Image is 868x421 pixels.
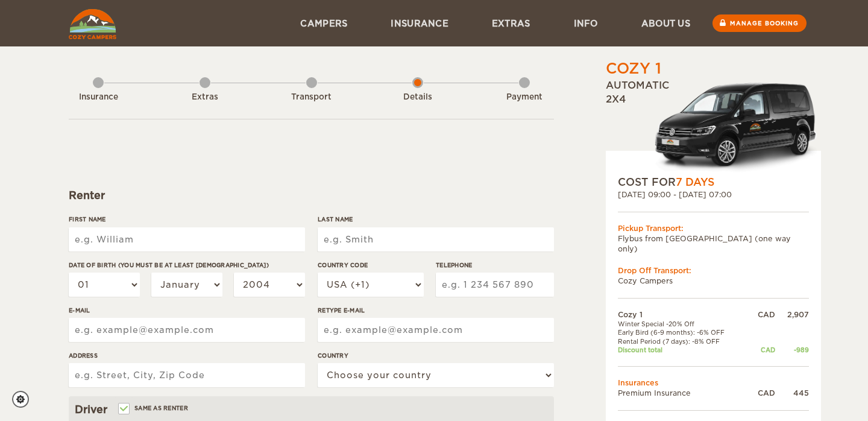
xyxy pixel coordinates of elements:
[318,227,554,252] input: e.g. Smith
[69,363,305,387] input: e.g. Street, City, Zip Code
[747,388,775,398] div: CAD
[69,215,305,224] label: First Name
[491,92,558,103] div: Payment
[69,351,305,360] label: Address
[618,388,747,398] td: Premium Insurance
[618,233,809,254] td: Flybus from [GEOGRAPHIC_DATA] (one way only)
[385,92,451,103] div: Details
[69,306,305,315] label: E-mail
[618,265,809,276] div: Drop Off Transport:
[618,175,809,189] div: COST FOR
[436,261,554,270] label: Telephone
[65,92,131,103] div: Insurance
[775,309,809,320] div: 2,907
[775,388,809,398] div: 445
[436,273,554,297] input: e.g. 1 234 567 890
[618,309,747,320] td: Cozy 1
[119,406,127,414] input: Same as renter
[172,92,238,103] div: Extras
[618,189,809,200] div: [DATE] 09:00 - [DATE] 07:00
[676,176,714,188] span: 7 Days
[606,79,821,174] div: Automatic 2x4
[278,92,345,103] div: Transport
[69,318,305,342] input: e.g. example@example.com
[318,318,554,342] input: e.g. example@example.com
[119,402,188,414] label: Same as renter
[12,391,37,408] a: Cookie settings
[75,402,548,417] div: Driver
[318,306,554,315] label: Retype E-mail
[618,337,747,346] td: Rental Period (7 days): -8% OFF
[606,59,661,79] div: Cozy 1
[618,320,747,328] td: Winter Special -20% Off
[69,227,305,252] input: e.g. William
[747,346,775,354] div: CAD
[318,351,554,360] label: Country
[747,309,775,320] div: CAD
[618,223,809,233] div: Pickup Transport:
[712,14,807,32] a: Manage booking
[775,346,809,354] div: -989
[618,346,747,354] td: Discount total
[618,276,809,286] td: Cozy Campers
[654,83,821,175] img: Volkswagen-Caddy-MaxiCrew_.png
[69,9,116,39] img: Cozy Campers
[69,188,554,203] div: Renter
[318,261,424,270] label: Country Code
[318,215,554,224] label: Last Name
[69,261,305,270] label: Date of birth (You must be at least [DEMOGRAPHIC_DATA])
[618,328,747,337] td: Early Bird (6-9 months): -6% OFF
[618,378,809,388] td: Insurances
